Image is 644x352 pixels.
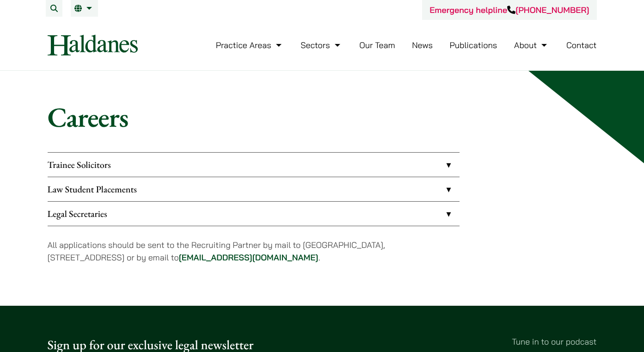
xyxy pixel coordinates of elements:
[216,40,284,50] a: Practice Areas
[412,40,433,50] a: News
[48,100,597,134] h1: Careers
[179,252,319,263] a: [EMAIL_ADDRESS][DOMAIN_NAME]
[429,5,589,15] a: Emergency helpline[PHONE_NUMBER]
[48,35,138,56] img: Logo of Haldanes
[514,40,549,50] a: About
[48,177,460,201] a: Law Student Placements
[48,153,460,177] a: Trainee Solicitors
[450,40,497,50] a: Publications
[74,5,94,12] a: EN
[566,40,597,50] a: Contact
[48,239,460,264] p: All applications should be sent to the Recruiting Partner by mail to [GEOGRAPHIC_DATA], [STREET_A...
[359,40,395,50] a: Our Team
[48,202,460,226] a: Legal Secretaries
[301,40,342,50] a: Sectors
[330,335,597,348] p: Tune in to our podcast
